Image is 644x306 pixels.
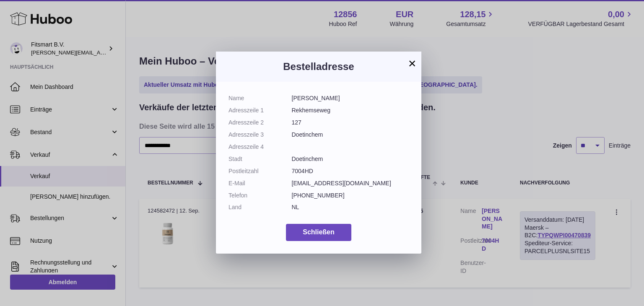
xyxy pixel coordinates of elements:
[229,94,292,102] dt: Name
[303,228,335,236] span: Schließen
[292,192,409,200] dd: [PHONE_NUMBER]
[292,106,409,114] dd: Rekhemseweg
[229,131,292,139] dt: Adresszeile 3
[229,143,292,151] dt: Adresszeile 4
[292,179,409,187] dd: [EMAIL_ADDRESS][DOMAIN_NAME]
[292,167,409,175] dd: 7004HD
[229,119,292,127] dt: Adresszeile 2
[286,224,351,241] button: Schließen
[292,131,409,139] dd: Doetinchem
[229,192,292,200] dt: Telefon
[292,203,409,211] dd: NL
[229,106,292,114] dt: Adresszeile 1
[229,155,292,163] dt: Stadt
[292,155,409,163] dd: Doetinchem
[407,58,417,68] button: ×
[229,179,292,187] dt: E-Mail
[229,203,292,211] dt: Land
[229,60,409,73] h3: Bestelladresse
[229,167,292,175] dt: Postleitzahl
[292,119,409,127] dd: 127
[292,94,409,102] dd: [PERSON_NAME]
